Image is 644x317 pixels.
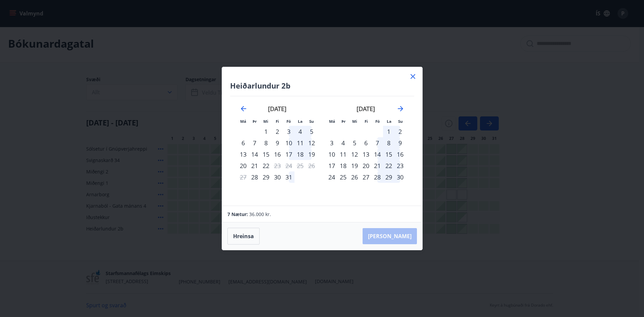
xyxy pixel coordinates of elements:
div: Aðeins innritun í boði [249,171,260,183]
td: Choose mánudagur, 13. október 2025 as your check-in date. It’s available. [237,149,249,160]
small: La [298,119,303,124]
div: 5 [306,126,317,137]
div: 24 [326,171,337,183]
div: 25 [337,171,349,183]
small: Fö [375,119,380,124]
strong: [DATE] [357,105,375,113]
td: Choose fimmtudagur, 9. október 2025 as your check-in date. It’s available. [272,137,283,149]
small: Má [240,119,246,124]
div: 27 [360,171,372,183]
div: 21 [372,160,383,171]
div: 17 [326,160,337,171]
div: 28 [372,171,383,183]
div: 29 [383,171,394,183]
td: Choose föstudagur, 14. nóvember 2025 as your check-in date. It’s available. [372,149,383,160]
div: 21 [249,160,260,171]
div: 11 [294,137,306,149]
div: 9 [272,137,283,149]
div: 4 [294,126,306,137]
td: Choose mánudagur, 3. nóvember 2025 as your check-in date. It’s available. [326,137,337,149]
div: 13 [360,149,372,160]
td: Choose sunnudagur, 23. nóvember 2025 as your check-in date. It’s available. [394,160,406,171]
div: 15 [383,149,394,160]
small: Má [329,119,335,124]
div: 16 [394,149,406,160]
div: Calendar [230,96,414,198]
div: 20 [237,160,249,171]
td: Choose mánudagur, 17. nóvember 2025 as your check-in date. It’s available. [326,160,337,171]
small: Mi [352,119,357,124]
td: Not available. sunnudagur, 26. október 2025 [306,160,317,171]
div: 14 [372,149,383,160]
span: 7 Nætur: [227,211,248,217]
td: Choose laugardagur, 4. október 2025 as your check-in date. It’s available. [294,126,306,137]
small: Su [398,119,403,124]
td: Choose föstudagur, 10. október 2025 as your check-in date. It’s available. [283,137,294,149]
td: Choose miðvikudagur, 19. nóvember 2025 as your check-in date. It’s available. [349,160,360,171]
div: 3 [283,126,294,137]
div: 6 [237,137,249,149]
div: 16 [272,149,283,160]
div: 29 [260,171,272,183]
td: Choose miðvikudagur, 12. nóvember 2025 as your check-in date. It’s available. [349,149,360,160]
td: Choose þriðjudagur, 18. nóvember 2025 as your check-in date. It’s available. [337,160,349,171]
td: Choose föstudagur, 3. október 2025 as your check-in date. It’s available. [283,126,294,137]
td: Choose miðvikudagur, 29. október 2025 as your check-in date. It’s available. [260,171,272,183]
td: Choose sunnudagur, 2. nóvember 2025 as your check-in date. It’s available. [394,126,406,137]
td: Choose föstudagur, 28. nóvember 2025 as your check-in date. It’s available. [372,171,383,183]
td: Choose þriðjudagur, 11. nóvember 2025 as your check-in date. It’s available. [337,149,349,160]
div: 14 [249,149,260,160]
div: 10 [326,149,337,160]
div: 8 [260,137,272,149]
td: Choose fimmtudagur, 20. nóvember 2025 as your check-in date. It’s available. [360,160,372,171]
td: Choose fimmtudagur, 2. október 2025 as your check-in date. It’s available. [272,126,283,137]
td: Not available. föstudagur, 24. október 2025 [283,160,294,171]
div: 22 [383,160,394,171]
div: 18 [294,149,306,160]
div: 3 [326,137,337,149]
td: Choose sunnudagur, 5. október 2025 as your check-in date. It’s available. [306,126,317,137]
td: Choose miðvikudagur, 15. október 2025 as your check-in date. It’s available. [260,149,272,160]
div: 18 [337,160,349,171]
div: 1 [260,126,272,137]
div: 13 [237,149,249,160]
td: Choose föstudagur, 21. nóvember 2025 as your check-in date. It’s available. [372,160,383,171]
td: Choose laugardagur, 8. nóvember 2025 as your check-in date. It’s available. [383,137,394,149]
td: Choose mánudagur, 6. október 2025 as your check-in date. It’s available. [237,137,249,149]
td: Choose miðvikudagur, 5. nóvember 2025 as your check-in date. It’s available. [349,137,360,149]
td: Choose mánudagur, 24. nóvember 2025 as your check-in date. It’s available. [326,171,337,183]
div: 1 [383,126,394,137]
td: Choose föstudagur, 7. nóvember 2025 as your check-in date. It’s available. [372,137,383,149]
td: Not available. mánudagur, 27. október 2025 [237,171,249,183]
div: 10 [283,137,294,149]
span: 36.000 kr. [249,211,271,217]
td: Choose sunnudagur, 19. október 2025 as your check-in date. It’s available. [306,149,317,160]
div: 7 [372,137,383,149]
td: Choose miðvikudagur, 8. október 2025 as your check-in date. It’s available. [260,137,272,149]
div: 30 [272,171,283,183]
td: Choose föstudagur, 17. október 2025 as your check-in date. It’s available. [283,149,294,160]
div: 30 [394,171,406,183]
td: Choose þriðjudagur, 7. október 2025 as your check-in date. It’s available. [249,137,260,149]
h4: Heiðarlundur 2b [230,81,414,91]
div: 12 [349,149,360,160]
td: Choose miðvikudagur, 26. nóvember 2025 as your check-in date. It’s available. [349,171,360,183]
td: Choose laugardagur, 18. október 2025 as your check-in date. It’s available. [294,149,306,160]
div: 7 [249,137,260,149]
td: Choose sunnudagur, 12. október 2025 as your check-in date. It’s available. [306,137,317,149]
td: Choose laugardagur, 15. nóvember 2025 as your check-in date. It’s available. [383,149,394,160]
td: Not available. fimmtudagur, 23. október 2025 [272,160,283,171]
td: Choose þriðjudagur, 28. október 2025 as your check-in date. It’s available. [249,171,260,183]
td: Choose sunnudagur, 30. nóvember 2025 as your check-in date. It’s available. [394,171,406,183]
td: Choose laugardagur, 22. nóvember 2025 as your check-in date. It’s available. [383,160,394,171]
td: Choose þriðjudagur, 21. október 2025 as your check-in date. It’s available. [249,160,260,171]
div: 19 [349,160,360,171]
td: Choose sunnudagur, 9. nóvember 2025 as your check-in date. It’s available. [394,137,406,149]
small: Fi [365,119,368,124]
div: 12 [306,137,317,149]
div: 6 [360,137,372,149]
td: Choose mánudagur, 10. nóvember 2025 as your check-in date. It’s available. [326,149,337,160]
small: Fö [286,119,291,124]
small: Su [309,119,314,124]
td: Choose sunnudagur, 16. nóvember 2025 as your check-in date. It’s available. [394,149,406,160]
